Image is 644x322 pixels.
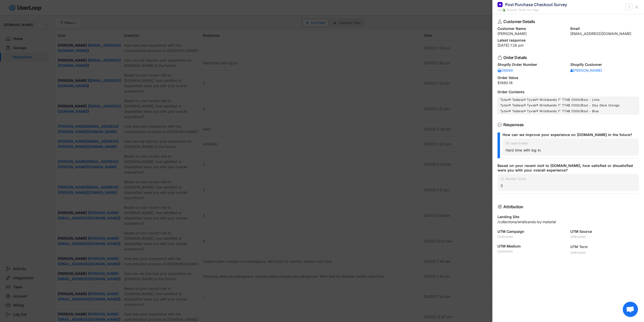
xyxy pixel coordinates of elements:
text:  [629,4,630,10]
div: Based on your recent visit to [DOMAIN_NAME], how satisfied or dissatisfied were you with your ove... [497,163,635,173]
div: Unknown [497,250,566,253]
div: Shopify Thank You Page [506,8,539,12]
img: 1156660_ecommerce_logo_shopify_icon%20%281%29.png [502,9,505,12]
div: Tytan® Tabless® Tyvek® Wristbands 1" TTAB (1000/Box) - Blue [500,109,636,113]
div: [DATE] 1:26 pm [497,44,639,47]
div: Responses [503,123,631,127]
div: Shopify Order Number [497,63,566,66]
div: Customer Name [497,27,566,30]
div: Shopify Customer [570,63,639,66]
div: Unknown [570,235,639,238]
div: UTM Medium [497,244,566,248]
div: Open Ended [510,142,528,145]
div: Tytan® Tabless® Tyvek® Wristbands 1" TTAB (1000/Box) - Day Glow Orange [500,103,636,107]
div: via [497,8,501,12]
div: Landing Site [497,215,639,219]
div: Attribution [503,205,631,209]
div: $1880.18 [497,81,639,85]
div: Number Score [505,177,526,180]
div: Order Value [497,76,639,80]
div: Email [570,27,639,30]
div: UTM Term [570,244,639,249]
div: 3 [501,183,636,188]
a: 38899 [497,68,513,73]
div: Unknown [570,251,639,254]
div: [PERSON_NAME] [497,32,566,35]
div: Latest response [497,39,639,42]
div: Order Details [503,55,631,60]
div: 38899 [497,69,513,72]
div: UTM Campaign [497,230,566,233]
div: Order Contents [497,90,639,94]
div: Tytan® Tabless® Tyvek® Wristbands 1" TTAB (1000/Box) - Lime [500,98,636,102]
div: /collections/wristbands-by-material [497,220,639,224]
div: Unknown [497,235,566,238]
div: [PERSON_NAME] [570,69,602,72]
a: Open chat [623,302,638,317]
div: Customer Details [503,20,631,24]
div: Post Purchase Checkout Survey [505,2,567,7]
div: UTM Source [570,230,639,233]
a: [PERSON_NAME] [570,68,602,73]
div: Hard time with log in. [506,148,636,153]
button:  [627,4,632,10]
div: [EMAIL_ADDRESS][DOMAIN_NAME] [570,32,639,35]
div: How can we improve your experience on [DOMAIN_NAME] in the future? [503,132,635,137]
